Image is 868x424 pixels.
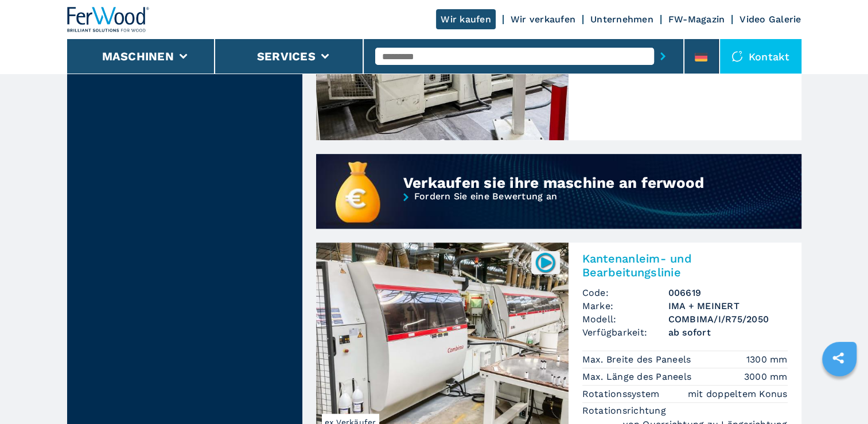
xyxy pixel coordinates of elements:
em: 1300 mm [746,353,788,366]
a: FW-Magazin [668,14,725,25]
button: submit-button [654,43,672,70]
p: Rotationsrichtung [582,404,670,417]
h3: COMBIMA/I/R75/2050 [668,313,788,326]
em: mit doppeltem Konus [688,387,788,400]
p: Max. Länge des Paneels [582,371,695,383]
em: 3000 mm [744,370,788,383]
a: Wir verkaufen [511,14,575,25]
img: 006619 [534,251,556,273]
button: Maschinen [102,49,174,63]
a: Wir kaufen [436,9,496,29]
p: Max. Breite des Paneels [582,353,694,366]
a: Video Galerie [739,14,801,25]
img: Kontakt [731,51,743,62]
span: Modell: [582,313,668,326]
p: Rotationssystem [582,388,663,400]
h2: Kantenanleim- und Bearbeitungslinie [582,252,788,279]
span: Code: [582,286,668,299]
iframe: Chat [819,372,859,415]
img: Ferwood [67,7,150,32]
h3: IMA + MEINERT [668,299,788,313]
span: Marke: [582,299,668,313]
a: Fordern Sie eine Bewertung an [316,192,801,230]
div: Verkaufen sie ihre maschine an ferwood [403,174,722,192]
button: Services [257,49,316,63]
div: Kontakt [720,39,801,74]
span: ab sofort [668,326,788,339]
a: sharethis [824,344,853,372]
a: Unternehmen [590,14,653,25]
span: Verfügbarkeit: [582,326,668,339]
h3: 006619 [668,286,788,299]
